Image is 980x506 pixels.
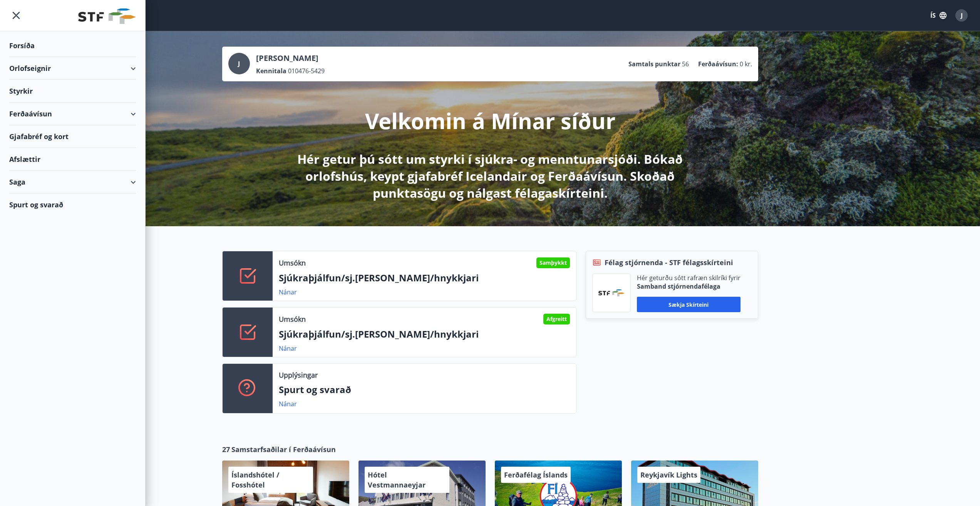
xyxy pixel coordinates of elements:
img: union_logo [78,8,136,24]
button: menu [9,8,23,22]
div: Styrkir [9,80,136,103]
span: Íslandshótel / Fosshótel [231,470,279,489]
p: Hér getur þú sótt um styrki í sjúkra- og menntunarsjóði. Bókað orlofshús, keypt gjafabréf Iceland... [287,151,694,202]
div: Orlofseignir [9,57,136,80]
div: Afgreitt [543,314,570,324]
div: Ferðaávísun [9,103,136,125]
p: Kennitala [256,67,286,75]
span: Hótel Vestmannaeyjar [368,470,426,489]
p: Upplýsingar [279,370,318,380]
p: Samband stjórnendafélaga [637,282,740,291]
button: Sækja skírteini [637,297,740,312]
p: Umsókn [279,258,306,268]
button: J [952,6,971,25]
span: 56 [682,60,689,68]
div: Forsíða [9,34,136,57]
p: Sjúkraþjálfun/sj.[PERSON_NAME]/hnykkjari [279,328,570,341]
div: Samþykkt [536,257,570,268]
p: Hér geturðu sótt rafræn skilríki fyrir [637,274,740,282]
span: Ferðafélag Íslands [504,470,568,479]
span: J [961,11,963,20]
div: Afslættir [9,148,136,171]
a: Nánar [279,400,297,408]
a: Nánar [279,288,297,296]
img: vjCaq2fThgY3EUYqSgpjEiBg6WP39ov69hlhuPVN.png [598,289,625,296]
p: Velkomin á Mínar síður [365,106,615,135]
span: Reykjavík Lights [640,470,697,479]
p: Samtals punktar [628,60,680,68]
p: Sjúkraþjálfun/sj.[PERSON_NAME]/hnykkjari [279,271,570,284]
div: Saga [9,171,136,193]
span: 0 kr. [740,60,752,68]
div: Gjafabréf og kort [9,125,136,148]
button: ÍS [926,8,951,22]
p: Ferðaávísun : [698,60,738,68]
p: [PERSON_NAME] [256,53,325,64]
span: Samstarfsaðilar í Ferðaávísun [231,444,336,454]
span: 010476-5429 [288,67,325,75]
p: Spurt og svarað [279,383,570,396]
span: 27 [222,444,230,454]
span: Félag stjórnenda - STF félagsskírteini [605,257,733,267]
span: J [238,59,240,68]
div: Spurt og svarað [9,193,136,216]
a: Nánar [279,344,297,353]
p: Umsókn [279,314,306,324]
